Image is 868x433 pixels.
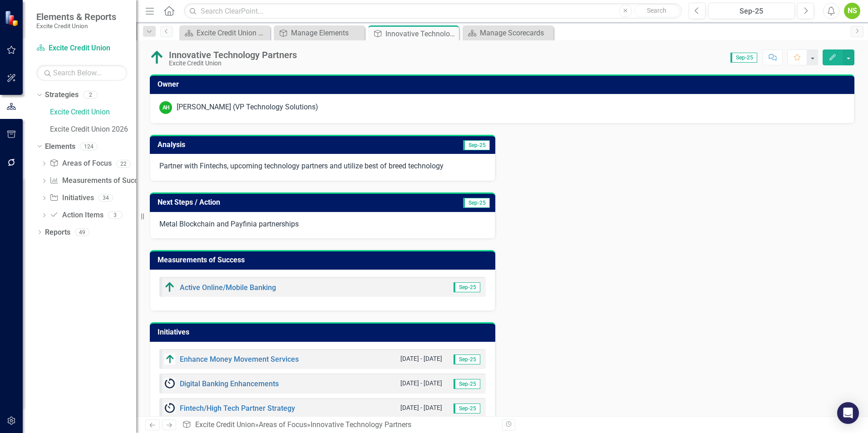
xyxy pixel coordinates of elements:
small: [DATE] - [DATE] [400,403,442,412]
button: Sep-25 [708,3,795,19]
a: Measurements of Success [49,176,149,186]
small: [DATE] - [DATE] [400,379,442,388]
small: Excite Credit Union [36,22,116,30]
a: Fintech/High Tech Partner Strategy [180,404,295,413]
h3: Next Steps / Action [158,198,389,207]
a: Excite Credit Union [50,107,136,118]
h3: Measurements of Success [158,256,491,264]
p: Metal Blockchain and Payfinia partnerships [159,219,486,230]
a: Excite Credit Union 2026 [50,124,136,135]
a: Active Online/Mobile Banking [180,283,276,292]
small: [DATE] - [DATE] [400,354,442,363]
h3: Initiatives [158,328,491,336]
span: Sep-25 [463,140,490,150]
a: Action Items [49,210,103,221]
a: Elements [45,142,75,152]
a: Excite Credit Union Board Book [182,27,268,39]
div: Excite Credit Union [169,60,297,67]
a: Manage Scorecards [465,27,551,39]
img: ClearPoint Strategy [5,10,20,26]
div: Manage Scorecards [480,27,551,39]
img: On Schedule/Ahead of Schedule [164,354,175,364]
div: 124 [80,143,98,150]
span: Sep-25 [454,354,480,364]
div: » » [182,420,495,430]
a: Manage Elements [276,27,362,39]
h3: Analysis [158,141,324,149]
img: On Track/Above Target [164,282,175,293]
div: Open Intercom Messenger [837,402,859,424]
span: Search [647,7,666,14]
div: Excite Credit Union Board Book [197,27,268,39]
div: Sep-25 [711,6,792,17]
a: Initiatives [49,193,94,203]
div: Innovative Technology Partners [169,50,297,60]
input: Search Below... [36,65,127,81]
span: Sep-25 [454,379,480,389]
img: Ongoing [164,378,175,389]
a: Areas of Focus [259,420,307,429]
div: 34 [99,194,113,202]
div: 3 [108,212,123,219]
p: Partner with Fintechs, upcoming technology partners and utilize best of breed technology [159,161,486,172]
div: Manage Elements [291,27,362,39]
div: [PERSON_NAME] (VP Technology Solutions) [177,102,318,113]
a: Reports [45,227,70,238]
a: Digital Banking Enhancements [180,379,279,388]
input: Search ClearPoint... [184,3,682,19]
span: Sep-25 [463,198,490,208]
h3: Owner [158,80,850,89]
span: Sep-25 [454,403,480,413]
a: Strategies [45,90,79,100]
div: 22 [116,160,131,167]
div: 49 [75,228,89,236]
span: Sep-25 [454,282,480,292]
span: Elements & Reports [36,11,116,22]
div: Innovative Technology Partners [385,28,457,39]
a: Excite Credit Union [36,43,127,54]
div: 2 [83,91,98,99]
button: NS [844,3,860,19]
div: AH [159,101,172,114]
a: Areas of Focus [49,158,111,169]
a: Enhance Money Movement Services [180,355,299,364]
span: Sep-25 [730,53,757,63]
a: Excite Credit Union [195,420,255,429]
img: Ongoing [164,403,175,413]
div: Innovative Technology Partners [311,420,411,429]
img: On Track/Above Target [150,50,164,65]
button: Search [634,5,680,17]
